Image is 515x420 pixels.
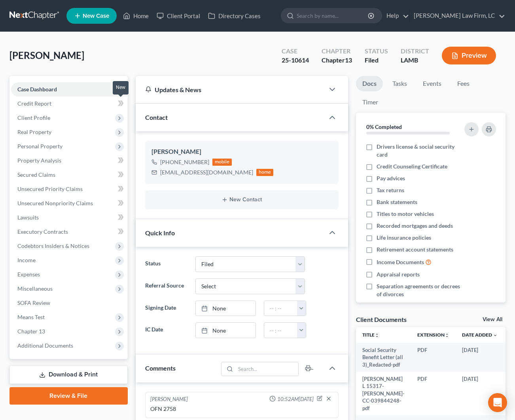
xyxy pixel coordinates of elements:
[17,171,55,178] span: Secured Claims
[375,333,379,338] i: unfold_more
[411,343,456,372] td: PDF
[11,153,128,168] a: Property Analysis
[356,76,383,91] a: Docs
[401,47,429,56] div: District
[151,197,332,203] button: New Contact
[365,56,388,65] div: Filed
[282,56,309,65] div: 25-10614
[377,210,434,218] span: Titles to motor vehicles
[160,168,253,176] div: [EMAIL_ADDRESS][DOMAIN_NAME]
[17,342,73,349] span: Additional Documents
[141,301,191,316] label: Signing Date
[277,395,314,403] span: 10:52AM[DATE]
[377,198,417,206] span: Bank statements
[11,182,128,196] a: Unsecured Priority Claims
[377,258,424,266] span: Income Documents
[456,372,504,415] td: [DATE]
[456,343,504,372] td: [DATE]
[410,9,505,23] a: [PERSON_NAME] Law Firm, LC
[17,299,50,306] span: SOFA Review
[119,9,153,23] a: Home
[377,174,405,182] span: Pay advices
[212,159,232,166] div: mobile
[11,196,128,210] a: Unsecured Nonpriority Claims
[113,81,129,94] div: New
[196,323,256,338] a: None
[145,364,176,372] span: Comments
[17,257,36,263] span: Income
[17,143,62,149] span: Personal Property
[17,129,51,135] span: Real Property
[417,332,449,338] a: Extensionunfold_more
[145,229,175,236] span: Quick Info
[445,333,449,338] i: unfold_more
[297,8,369,23] input: Search by name...
[11,96,128,111] a: Credit Report
[322,47,352,56] div: Chapter
[9,387,128,405] a: Review & File
[356,95,384,110] a: Timer
[382,9,409,23] a: Help
[153,9,204,23] a: Client Portal
[141,322,191,338] label: IC Date
[235,362,298,376] input: Search...
[356,343,411,372] td: Social Security Benefit Letter (all 3)_Redacted-pdf
[9,365,128,384] a: Download & Print
[322,56,352,65] div: Chapter
[160,158,209,166] div: [PHONE_NUMBER]
[256,169,274,176] div: home
[141,256,191,272] label: Status
[11,210,128,225] a: Lawsuits
[196,301,256,316] a: None
[442,47,496,64] button: Preview
[17,228,68,235] span: Executory Contracts
[141,278,191,294] label: Referral Source
[377,163,447,170] span: Credit Counseling Certificate
[145,114,168,121] span: Contact
[483,317,502,322] a: View All
[356,315,407,324] div: Client Documents
[462,332,498,338] a: Date Added expand_more
[377,271,420,278] span: Appraisal reports
[264,301,297,316] input: -- : --
[282,47,309,56] div: Case
[386,76,413,91] a: Tasks
[17,328,45,335] span: Chapter 13
[345,56,352,64] span: 13
[9,49,84,61] span: [PERSON_NAME]
[377,282,462,298] span: Separation agreements or decrees of divorces
[362,332,379,338] a: Titleunfold_more
[17,114,50,121] span: Client Profile
[17,157,61,164] span: Property Analysis
[377,222,453,230] span: Recorded mortgages and deeds
[150,405,333,413] div: OFN 2758
[11,296,128,310] a: SOFA Review
[356,372,411,415] td: [PERSON_NAME] L 15317-[PERSON_NAME]-CC-039844248-pdf
[150,395,188,403] div: [PERSON_NAME]
[493,333,498,338] i: expand_more
[264,323,297,338] input: -- : --
[17,314,45,320] span: Means Test
[377,186,404,194] span: Tax returns
[377,246,453,254] span: Retirement account statements
[377,234,431,242] span: Life insurance policies
[11,225,128,239] a: Executory Contracts
[151,147,332,157] div: [PERSON_NAME]
[377,143,462,159] span: Drivers license & social security card
[11,82,128,96] a: Case Dashboard
[17,200,93,206] span: Unsecured Nonpriority Claims
[17,214,39,221] span: Lawsuits
[365,47,388,56] div: Status
[11,168,128,182] a: Secured Claims
[204,9,265,23] a: Directory Cases
[411,372,456,415] td: PDF
[83,13,109,19] span: New Case
[145,85,315,94] div: Updates & News
[417,76,448,91] a: Events
[17,271,40,278] span: Expenses
[17,185,83,192] span: Unsecured Priority Claims
[401,56,429,65] div: LAMB
[17,242,89,249] span: Codebtors Insiders & Notices
[17,285,53,292] span: Miscellaneous
[17,86,57,93] span: Case Dashboard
